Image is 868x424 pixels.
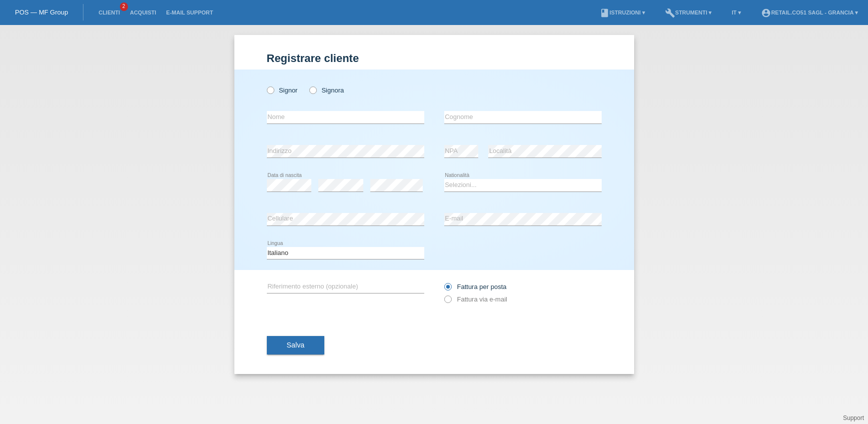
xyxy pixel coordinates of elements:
[444,295,507,303] label: Fattura via e-mail
[444,283,507,290] label: Fattura per posta
[125,9,161,15] a: Acquisti
[444,283,451,295] input: Fattura per posta
[660,9,717,15] a: buildStrumenti ▾
[161,9,218,15] a: E-mail Support
[267,52,602,64] h1: Registrare cliente
[761,8,771,18] i: account_circle
[267,336,325,355] button: Salva
[595,9,650,15] a: bookIstruzioni ▾
[309,86,316,93] input: Signora
[843,414,864,421] a: Support
[287,341,305,349] span: Salva
[665,8,675,18] i: build
[727,9,746,15] a: IT ▾
[93,9,125,15] a: Clienti
[756,9,863,15] a: account_circleRetail.Co51 Sagl - Grancia ▾
[600,8,610,18] i: book
[309,86,344,94] label: Signora
[267,86,273,93] input: Signor
[444,295,451,308] input: Fattura via e-mail
[267,86,298,94] label: Signor
[120,2,128,11] span: 2
[15,8,68,16] a: POS — MF Group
